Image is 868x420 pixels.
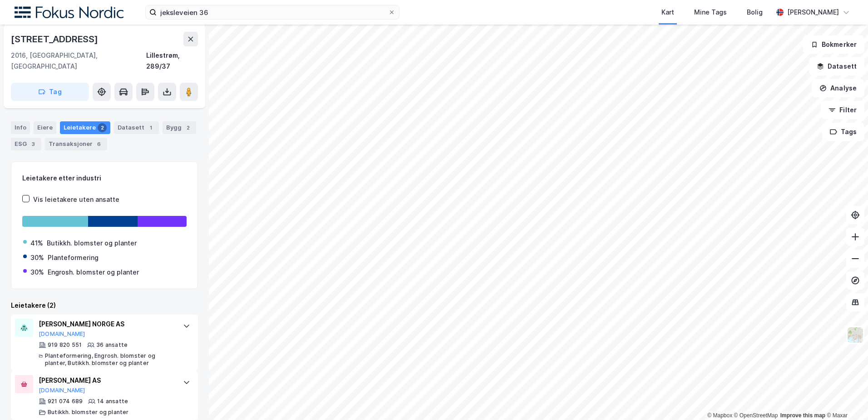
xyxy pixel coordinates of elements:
[787,7,839,18] div: [PERSON_NAME]
[34,121,56,134] div: Eiere
[822,123,864,141] button: Tags
[48,252,99,263] div: Planteformering
[694,7,727,18] div: Mine Tags
[847,326,864,344] img: Z
[146,123,155,132] div: 1
[30,238,43,249] div: 41%
[114,121,159,134] div: Datasett
[707,412,732,419] a: Mapbox
[48,267,139,278] div: Engrosh. blomster og planter
[821,101,864,119] button: Filter
[30,252,44,263] div: 30%
[39,387,85,394] button: [DOMAIN_NAME]
[11,32,100,46] div: [STREET_ADDRESS]
[97,398,128,405] div: 14 ansatte
[661,7,674,18] div: Kart
[39,330,85,338] button: [DOMAIN_NAME]
[15,6,123,19] img: fokus-nordic-logo.8a93422641609758e4ac.png
[96,341,128,349] div: 36 ansatte
[780,412,825,419] a: Improve this map
[30,267,44,278] div: 30%
[48,398,83,405] div: 921 074 689
[33,194,119,205] div: Vis leietakere uten ansatte
[11,138,41,150] div: ESG
[163,121,196,134] div: Bygg
[183,123,192,132] div: 2
[747,7,763,18] div: Bolig
[45,352,174,367] div: Planteformering, Engrosh. blomster og planter, Butikkh. blomster og planter
[823,376,868,420] iframe: Chat Widget
[823,376,868,420] div: Kontrollprogram for chat
[48,409,129,416] div: Butikkh. blomster og planter
[98,123,107,132] div: 2
[39,375,174,386] div: [PERSON_NAME] AS
[812,79,864,97] button: Analyse
[11,83,89,101] button: Tag
[29,140,38,149] div: 3
[48,341,82,349] div: 919 820 551
[11,300,198,311] div: Leietakere (2)
[11,50,146,72] div: 2016, [GEOGRAPHIC_DATA], [GEOGRAPHIC_DATA]
[47,238,137,249] div: Butikkh. blomster og planter
[11,121,30,134] div: Info
[45,138,107,150] div: Transaksjoner
[803,35,864,54] button: Bokmerker
[734,412,778,419] a: OpenStreetMap
[809,57,864,75] button: Datasett
[60,121,110,134] div: Leietakere
[157,5,388,19] input: Søk på adresse, matrikkel, gårdeiere, leietakere eller personer
[22,173,187,184] div: Leietakere etter industri
[146,50,198,72] div: Lillestrøm, 289/37
[39,319,174,330] div: [PERSON_NAME] NORGE AS
[94,140,104,149] div: 6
